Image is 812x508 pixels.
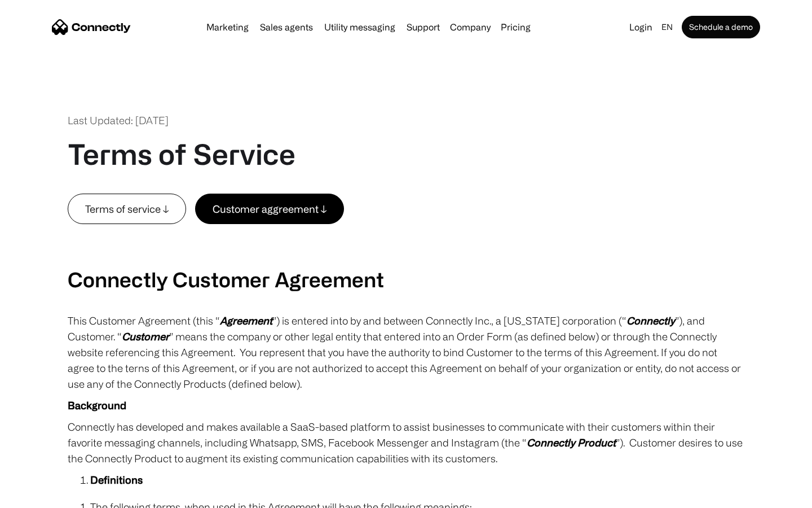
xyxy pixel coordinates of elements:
[496,23,535,32] a: Pricing
[682,16,760,38] a: Schedule a demo
[85,201,169,217] div: Terms of service ↓
[320,23,400,32] a: Utility messaging
[90,474,143,485] strong: Definitions
[68,419,744,466] p: Connectly has developed and makes available a SaaS-based platform to assist businesses to communi...
[68,400,126,411] strong: Background
[11,487,68,504] aside: Language selected: English
[402,23,444,32] a: Support
[68,267,744,291] h2: Connectly Customer Agreement
[626,315,675,326] em: Connectly
[220,315,272,326] em: Agreement
[23,488,68,504] ul: Language list
[625,19,657,35] a: Login
[213,201,326,217] div: Customer aggreement ↓
[68,113,169,128] div: Last Updated: [DATE]
[450,19,491,35] div: Company
[661,19,673,35] div: en
[68,137,295,171] h1: Terms of Service
[68,224,744,240] p: ‍
[122,331,169,342] em: Customer
[202,23,253,32] a: Marketing
[68,246,744,261] p: ‍
[527,437,616,448] em: Connectly Product
[68,313,744,392] p: This Customer Agreement (this “ ”) is entered into by and between Connectly Inc., a [US_STATE] co...
[255,23,317,32] a: Sales agents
